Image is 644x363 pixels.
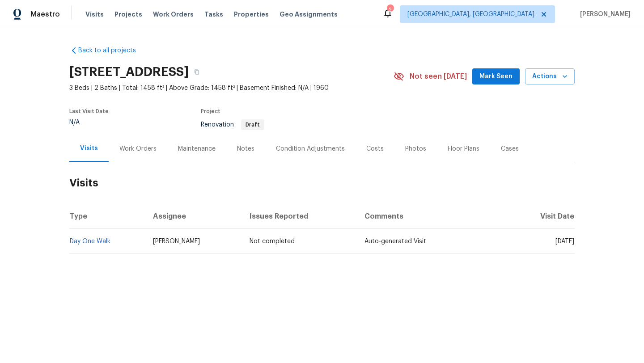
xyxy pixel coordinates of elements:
span: Actions [532,71,568,82]
span: Not completed [250,238,295,245]
span: Work Orders [153,10,194,19]
span: Tasks [204,11,223,17]
span: Not seen [DATE] [410,72,467,81]
div: Notes [237,144,254,153]
th: Issues Reported [242,204,357,229]
span: Properties [234,10,269,19]
span: Auto-generated Visit [364,238,426,245]
span: Renovation [201,122,264,128]
h2: Visits [69,162,575,204]
span: [PERSON_NAME] [576,10,631,19]
div: Costs [366,144,384,153]
div: 2 [387,5,393,14]
button: Copy Address [189,64,205,80]
span: Mark Seen [479,71,513,82]
div: Floor Plans [448,144,479,153]
div: Condition Adjustments [276,144,345,153]
span: [GEOGRAPHIC_DATA], [GEOGRAPHIC_DATA] [407,10,534,19]
div: Work Orders [119,144,157,153]
span: 3 Beds | 2 Baths | Total: 1458 ft² | Above Grade: 1458 ft² | Basement Finished: N/A | 1960 [69,84,394,93]
button: Mark Seen [472,68,520,85]
div: N/A [69,119,109,126]
span: [DATE] [555,238,574,245]
span: [PERSON_NAME] [153,238,200,245]
div: Cases [501,144,519,153]
span: Visits [85,10,104,19]
th: Visit Date [509,204,575,229]
div: Photos [405,144,426,153]
div: Maintenance [178,144,216,153]
span: Geo Assignments [280,10,338,19]
a: Back to all projects [69,46,155,55]
span: Last Visit Date [69,109,109,114]
span: Project [201,109,220,114]
span: Draft [242,122,263,127]
span: Maestro [30,10,60,19]
th: Type [69,204,146,229]
th: Comments [357,204,509,229]
div: Visits [80,144,98,153]
h2: [STREET_ADDRESS] [69,68,189,76]
a: Day One Walk [70,238,110,245]
button: Actions [525,68,575,85]
th: Assignee [146,204,242,229]
span: Projects [114,10,142,19]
